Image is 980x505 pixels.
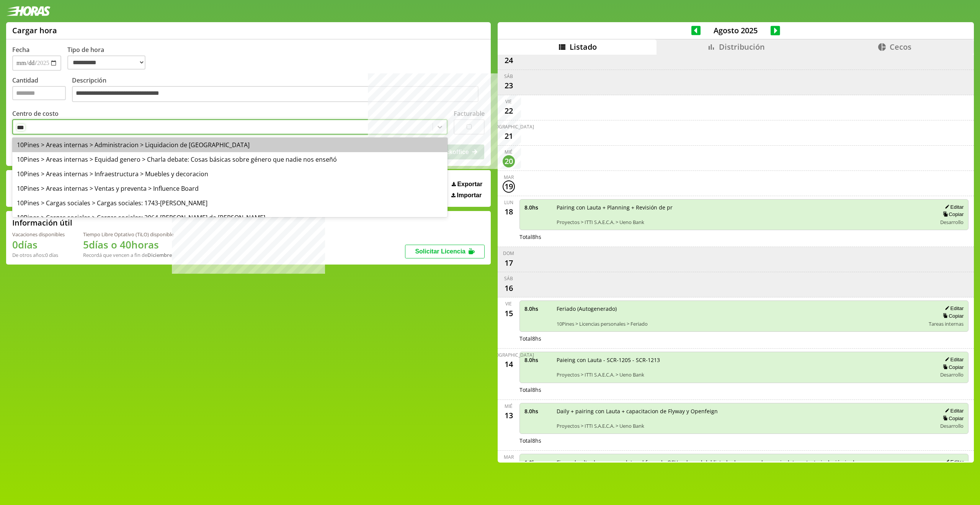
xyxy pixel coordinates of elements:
div: 10Pines > Cargas sociales > Cargas sociales: 2064-[PERSON_NAME] da [PERSON_NAME] [12,210,448,225]
div: 23 [503,80,515,92]
span: Distribución [719,42,765,52]
h1: Cargar hora [12,25,57,36]
b: Diciembre [147,252,172,258]
button: Editar [942,459,964,465]
select: Tipo de hora [67,55,145,70]
div: mié [505,149,513,155]
div: vie [505,98,512,105]
input: Cantidad [12,86,66,100]
span: Paieing con Lauta - SCR-1205 - SCR-1213 [557,356,932,364]
button: Editar [942,408,964,414]
span: 8.0 hs [524,204,551,211]
span: Tareas internas [929,320,964,327]
div: dom [503,250,514,257]
div: mié [505,403,513,409]
div: mar [504,454,514,460]
div: 10Pines > Cargas sociales > Cargas sociales: 1743-[PERSON_NAME] [12,196,448,210]
h2: Información útil [12,218,72,228]
span: 8.0 hs [524,356,551,364]
textarea: Descripción [72,86,479,102]
div: 13 [503,409,515,422]
span: Agosto 2025 [701,25,771,36]
div: Total 8 hs [519,233,969,240]
div: Vacaciones disponibles [12,231,65,238]
span: Proyectos > ITTI S.A.E.C.A. > Ueno Bank [557,371,932,378]
span: Cecos [890,42,911,52]
span: Listado [570,42,597,52]
label: Fecha [12,45,29,54]
div: lun [504,199,513,206]
div: sáb [504,73,513,80]
div: 22 [503,105,515,117]
button: Editar [942,356,964,363]
span: 1.0 hs [524,459,551,466]
label: Cantidad [12,76,72,104]
div: vie [505,300,512,307]
span: Desarrollo [940,219,964,226]
div: 17 [503,257,515,269]
span: 8.0 hs [524,305,551,312]
div: 12 [503,460,515,473]
div: 10Pines > Areas internas > Ventas y preventa > Influence Board [12,181,448,196]
div: Tiempo Libre Optativo (TiLO) disponible [83,231,174,238]
button: Editar [942,305,964,312]
div: 18 [503,206,515,218]
div: 16 [503,282,515,294]
div: Total 8 hs [519,335,969,342]
button: Copiar [941,313,964,319]
div: sáb [504,275,513,282]
h1: 0 días [12,238,65,252]
span: Solicitar Licencia [415,248,465,255]
div: 19 [503,180,515,193]
button: Exportar [449,180,485,188]
div: 10Pines > Areas internas > Administracion > Liquidacion de [GEOGRAPHIC_DATA] [12,138,448,152]
h1: 5 días o 40 horas [83,238,174,252]
span: Desarrollo [940,371,964,378]
label: Tipo de hora [67,45,152,71]
label: Centro de costo [12,109,59,118]
div: [DEMOGRAPHIC_DATA] [483,352,534,358]
span: 8.0 hs [524,408,551,415]
div: Recordá que vencen a fin de [83,252,174,258]
div: De otros años: 0 días [12,252,65,258]
span: Firma de alta de os + completar el from de OSV y el excel del listado de personal con mis datos +... [557,459,932,466]
span: Feriado (Autogenerado) [557,305,924,312]
div: Total 8 hs [519,437,969,444]
span: Pairing con Lauta + Planning + Revisión de pr [557,204,932,211]
div: 10Pines > Areas internas > Equidad genero > Charla debate: Cosas básicas sobre género que nadie n... [12,152,448,167]
span: Proyectos > ITTI S.A.E.C.A. > Ueno Bank [557,422,932,429]
button: Editar [942,204,964,210]
div: [DEMOGRAPHIC_DATA] [483,123,534,130]
div: 15 [503,307,515,319]
span: Proyectos > ITTI S.A.E.C.A. > Ueno Bank [557,219,932,226]
button: Copiar [941,415,964,422]
span: Exportar [457,181,482,188]
div: mar [504,174,514,180]
div: 14 [503,358,515,370]
div: 20 [503,155,515,167]
div: scrollable content [498,55,974,461]
label: Descripción [72,76,485,104]
div: 21 [503,130,515,142]
span: Desarrollo [940,422,964,429]
span: Importar [457,192,482,199]
button: Solicitar Licencia [405,245,485,258]
div: 10Pines > Areas internas > Infraestructura > Muebles y decoracion [12,167,448,181]
label: Facturable [454,109,485,118]
button: Copiar [941,211,964,218]
img: logotipo [6,6,51,16]
span: Daily + pairing con Lauta + capacitacion de Flyway y Openfeign [557,408,932,415]
div: Total 8 hs [519,386,969,393]
div: 24 [503,54,515,67]
button: Copiar [941,364,964,370]
span: 10Pines > Licencias personales > Feriado [557,320,924,327]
